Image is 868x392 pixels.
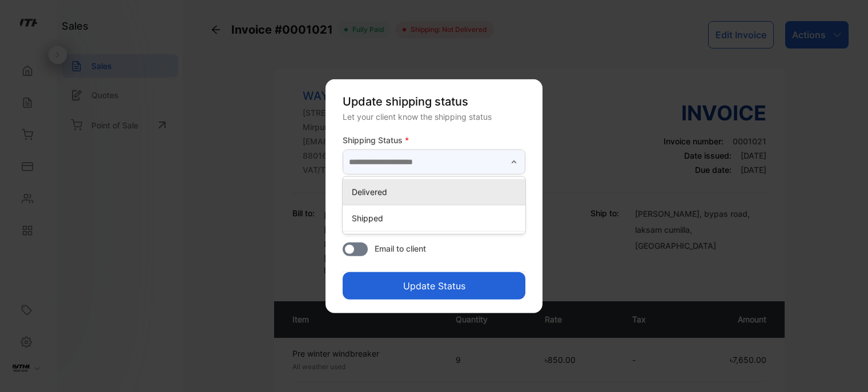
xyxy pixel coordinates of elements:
label: Shipping Status [343,134,525,146]
p: Shipped [352,212,521,224]
span: Email to client [375,243,426,254]
button: Update Status [343,272,525,300]
p: Delivered [352,186,521,198]
div: Let your client know the shipping status [343,110,525,122]
p: Update shipping status [343,92,525,110]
